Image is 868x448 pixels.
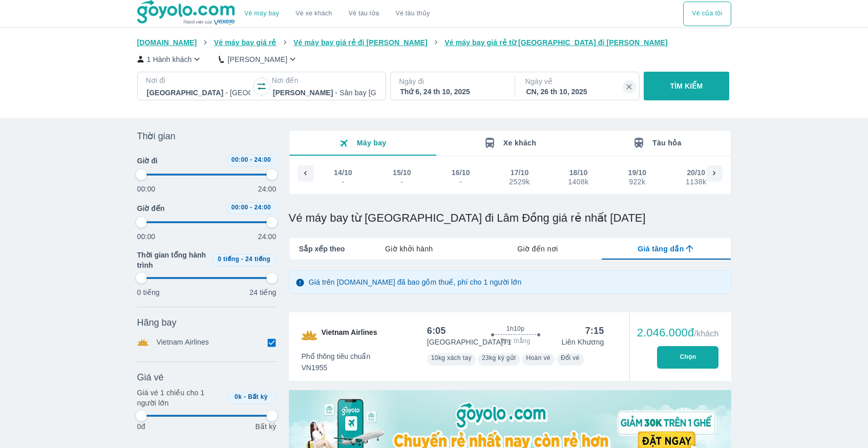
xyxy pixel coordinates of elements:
[258,184,277,194] p: 24:00
[231,204,248,211] span: 00:00
[137,203,165,214] span: Giờ đến
[452,178,470,186] div: -
[509,178,530,186] div: 2529k
[272,75,377,86] p: Nơi đến
[254,204,271,211] span: 24:00
[254,156,271,163] span: 24:00
[683,2,731,26] button: Vé của tôi
[235,393,242,400] span: 0k
[506,325,524,333] span: 1h10p
[137,421,145,432] p: 0đ
[137,37,731,48] nav: breadcrumb
[322,327,377,344] span: Vietnam Airlines
[236,2,438,26] div: choose transportation mode
[137,184,156,194] p: 00:00
[258,231,277,242] p: 24:00
[345,238,730,260] div: lab API tabs example
[137,388,222,408] p: Giá vé 1 chiều cho 1 người lớn
[562,337,604,347] p: Liên Khương
[301,327,317,344] img: VN
[652,139,682,147] span: Tàu hỏa
[569,167,588,178] div: 18/10
[526,354,551,361] span: Hoàn vé
[241,255,243,263] span: -
[644,72,729,100] button: TÌM KIẾM
[248,393,268,400] span: Bất kỳ
[157,337,209,348] p: Vietnam Airlines
[687,167,705,178] div: 20/10
[214,38,277,47] span: Vé máy bay giá rẻ
[511,167,529,178] div: 17/10
[525,76,631,87] p: Ngày về
[249,287,276,297] p: 24 tiếng
[686,178,706,186] div: 1138k
[334,178,352,186] div: -
[250,156,252,163] span: -
[309,277,522,287] p: Giá trên [DOMAIN_NAME] đã bao gồm thuế, phí cho 1 người lớn
[137,156,158,166] span: Giờ đi
[314,165,706,188] div: scrollable day and price
[637,327,719,339] div: 2.046.000đ
[357,139,387,147] span: Máy bay
[385,244,433,254] span: Giờ khởi hành
[526,87,630,97] div: CN, 26 th 10, 2025
[244,393,246,400] span: -
[482,354,516,361] span: 23kg ký gửi
[137,316,177,329] span: Hãng bay
[399,76,504,87] p: Ngày đi
[227,54,287,65] p: [PERSON_NAME]
[629,178,646,186] div: 922k
[147,54,192,65] p: 1 Hành khách
[431,354,472,361] span: 10kg xách tay
[568,178,588,186] div: 1408k
[250,204,252,211] span: -
[657,346,718,369] button: Chọn
[137,371,164,383] span: Giá vé
[393,167,411,178] div: 15/10
[670,81,703,91] p: TÌM KIẾM
[137,250,208,270] span: Thời gian tổng hành trình
[255,421,276,432] p: Bất kỳ
[245,255,270,263] span: 24 tiếng
[334,167,352,178] div: 14/10
[231,156,248,163] span: 00:00
[341,2,388,26] a: Vé tàu lửa
[561,354,580,361] span: Đổi vé
[585,325,604,337] div: 7:15
[137,54,203,65] button: 1 Hành khách
[244,10,279,17] a: Vé máy bay
[299,244,345,254] span: Sắp xếp theo
[427,325,446,337] div: 6:05
[387,2,438,26] button: Vé tàu thủy
[302,362,371,373] span: VN1955
[683,2,731,26] div: choose transportation mode
[427,337,512,347] p: [GEOGRAPHIC_DATA] T1
[452,167,470,178] div: 16/10
[219,54,298,65] button: [PERSON_NAME]
[146,75,251,86] p: Nơi đi
[628,167,647,178] div: 19/10
[218,255,239,263] span: 0 tiếng
[293,38,428,47] span: Vé máy bay giá rẻ đi [PERSON_NAME]
[694,329,718,338] span: /khách
[137,287,160,297] p: 0 tiếng
[302,351,371,361] span: Phổ thông tiêu chuẩn
[137,231,156,242] p: 00:00
[137,38,197,47] span: [DOMAIN_NAME]
[137,130,176,142] span: Thời gian
[400,87,503,97] div: Thứ 6, 24 th 10, 2025
[289,211,731,225] h1: Vé máy bay từ [GEOGRAPHIC_DATA] đi Lâm Đồng giá rẻ nhất [DATE]
[393,178,411,186] div: -
[638,244,684,254] span: Giá tăng dần
[503,139,536,147] span: Xe khách
[444,38,668,47] span: Vé máy bay giá rẻ từ [GEOGRAPHIC_DATA] đi [PERSON_NAME]
[295,10,332,17] a: Vé xe khách
[517,244,558,254] span: Giờ đến nơi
